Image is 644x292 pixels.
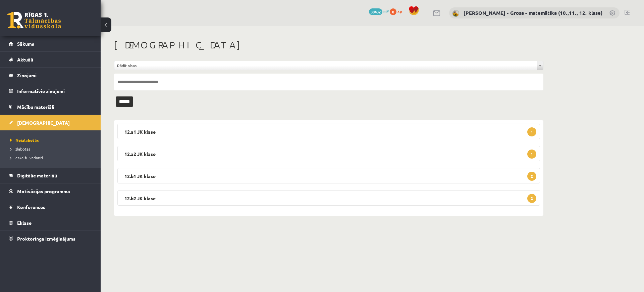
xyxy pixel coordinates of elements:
[117,168,540,183] legend: 12.b1 JK klase
[383,8,389,14] span: mP
[10,137,39,143] span: Neizlabotās
[17,41,34,47] span: Sākums
[9,68,92,83] a: Ziņojumi
[9,83,92,99] a: Informatīvie ziņojumi
[114,39,543,51] h1: [DEMOGRAPHIC_DATA]
[10,146,94,152] a: Izlabotās
[527,194,536,203] span: 2
[9,231,92,246] a: Proktoringa izmēģinājums
[114,61,543,70] a: Rādīt visas
[17,68,92,83] legend: Ziņojumi
[390,8,396,15] span: 0
[17,188,70,194] span: Motivācijas programma
[527,150,536,159] span: 1
[397,8,402,14] span: xp
[117,124,540,139] legend: 12.a1 JK klase
[17,56,33,62] span: Aktuāli
[9,183,92,199] a: Motivācijas programma
[390,8,405,14] a: 0 xp
[7,12,61,29] a: Rīgas 1. Tālmācības vidusskola
[17,220,32,226] span: Eklase
[10,155,43,160] span: Ieskaišu varianti
[9,215,92,231] a: Eklase
[17,172,57,178] span: Digitālie materiāli
[464,9,602,16] a: [PERSON_NAME] - Grosa - matemātika (10.,11., 12. klase)
[17,104,54,110] span: Mācību materiāli
[17,204,45,210] span: Konferences
[17,120,70,126] span: [DEMOGRAPHIC_DATA]
[10,155,94,161] a: Ieskaišu varianti
[9,168,92,183] a: Digitālie materiāli
[369,8,382,15] span: 30432
[527,172,536,181] span: 2
[10,146,30,152] span: Izlabotās
[527,127,536,136] span: 1
[9,199,92,215] a: Konferences
[117,61,534,70] span: Rādīt visas
[117,190,540,206] legend: 12.b2 JK klase
[117,146,540,161] legend: 12.a2 JK klase
[9,99,92,115] a: Mācību materiāli
[17,83,92,99] legend: Informatīvie ziņojumi
[17,236,75,242] span: Proktoringa izmēģinājums
[9,36,92,51] a: Sākums
[369,8,389,14] a: 30432 mP
[452,10,459,17] img: Laima Tukāne - Grosa - matemātika (10.,11., 12. klase)
[9,115,92,130] a: [DEMOGRAPHIC_DATA]
[10,137,94,143] a: Neizlabotās
[9,52,92,67] a: Aktuāli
